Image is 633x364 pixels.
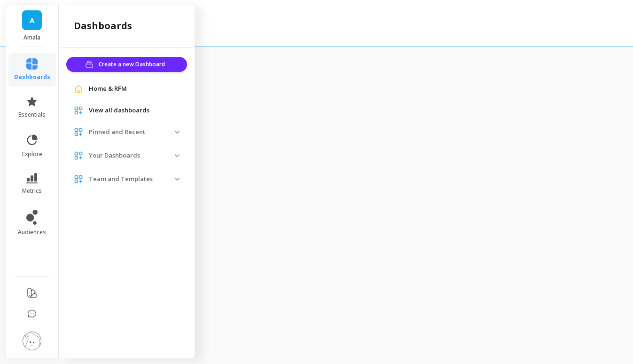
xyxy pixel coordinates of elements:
img: down caret icon [175,131,180,134]
img: down caret icon [175,154,180,157]
span: metrics [22,187,42,195]
p: Your Dashboards [89,151,175,160]
span: Create a new Dashboard [99,60,168,69]
a: View all dashboards [89,106,180,115]
button: Create a new Dashboard [66,57,187,72]
img: navigation item icon [74,84,83,94]
span: audiences [18,229,46,236]
p: Team and Templates [89,174,175,184]
span: View all dashboards [89,106,149,115]
span: explore [22,150,42,158]
img: profile picture [23,332,41,350]
span: essentials [18,111,46,119]
span: A [30,15,34,26]
img: navigation item icon [74,106,83,115]
span: dashboards [14,73,50,81]
span: Home & RFM [89,84,127,94]
p: Pinned and Recent [89,127,175,137]
h2: dashboards [74,19,132,32]
img: navigation item icon [74,151,83,160]
img: down caret icon [175,178,180,181]
img: navigation item icon [74,127,83,137]
img: navigation item icon [74,174,83,184]
p: Amala [15,34,49,41]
